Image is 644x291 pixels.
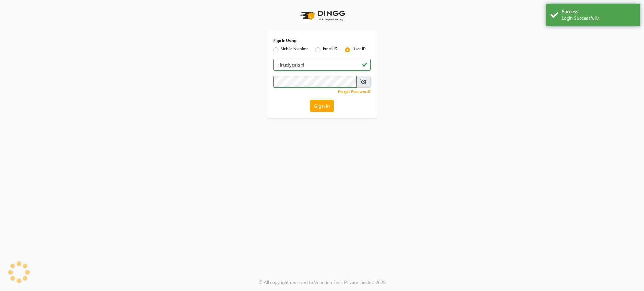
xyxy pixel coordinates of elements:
div: Success [562,8,636,15]
button: Sign In [310,100,334,112]
img: logo1.svg [297,6,347,25]
label: Mobile Number [281,46,308,54]
label: Email ID [323,46,337,54]
label: User ID [353,46,366,54]
a: Forgot Password? [338,89,371,94]
input: Username [273,59,371,71]
div: Login Successfully. [562,15,636,22]
input: Username [273,76,357,88]
label: Sign In Using: [273,38,297,44]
